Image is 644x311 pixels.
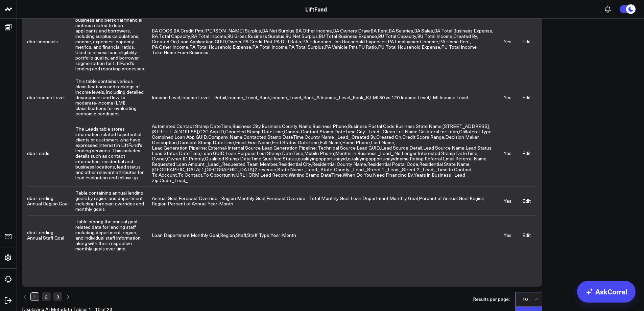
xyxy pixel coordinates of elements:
[500,8,516,75] td: Yes
[320,94,369,101] span: Income_Level_Rank_B
[191,33,227,39] span: ,
[178,195,265,201] span: Forecast Override - Region Monthly Goal
[425,155,455,162] span: ,
[262,145,356,151] span: Lead Generation Pipeline: Technical Source
[191,232,220,238] span: ,
[378,33,417,39] span: ,
[367,161,419,167] span: ,
[152,200,208,207] span: ,
[252,44,287,50] span: PA Total Income
[417,33,453,39] span: ,
[320,166,367,173] span: ,
[455,155,487,162] span: ,
[252,44,288,50] span: ,
[152,166,205,173] span: ,
[414,172,468,178] span: Years in Business _Lead_
[376,134,401,140] span: Created On
[357,128,382,135] span: City _Lead_
[227,33,285,39] span: ,
[419,128,458,135] span: Collateral for Loan
[178,139,234,146] span: Dormant Stamp DateTime
[466,145,493,151] span: ,
[371,27,389,34] span: ,
[199,128,225,135] span: ,
[335,150,393,156] span: Months in Business _Lead_
[152,94,181,101] span: ,
[247,232,270,238] span: ,
[262,27,294,34] span: BA Net Surplus
[577,281,636,303] a: AskCorral
[381,145,423,151] span: ,
[367,166,401,173] span: Street 1 _Lead_
[178,172,202,178] span: To Contact
[325,44,358,50] span: ,
[152,200,207,207] span: Region Percent of Annual
[273,38,301,45] span: PA DTI Ratio
[152,155,166,162] span: Owner
[227,38,242,45] span: ,
[205,166,258,173] span: [GEOGRAPHIC_DATA] 2
[152,38,178,45] span: ,
[152,44,189,50] span: ,
[152,38,177,45] span: Created On
[152,94,180,101] span: Income Level
[178,38,226,45] span: Loan Application GUID
[342,139,371,146] span: ,
[205,155,261,162] span: Qualified Stamp DateTime
[357,145,381,151] span: ,
[152,195,177,201] span: Annual Goal
[266,195,351,201] span: ,
[152,195,178,201] span: ,
[75,75,152,120] td: This table contains various classifications and rankings of income levels, including detailed des...
[459,128,492,135] span: Collateral Type
[27,215,75,255] td: dbo.Lending Annual Staff Goal
[470,195,484,201] span: Region
[53,292,62,301] a: Page 3
[522,38,531,45] a: Edit
[459,128,493,135] span: ,
[225,150,256,156] span: Loan Purpose
[522,94,531,101] a: Edit
[75,120,152,186] td: The Leads table stores information related to potential clients or customers who have expressed i...
[65,292,71,301] a: Next page
[227,38,241,45] span: Owner
[378,44,441,50] span: ,
[262,155,297,162] span: Qualified Status
[271,94,319,101] span: Income_Level_Rank_A
[27,120,75,186] td: dbo.Leads
[235,139,246,146] span: Email
[417,33,452,39] span: BU Total Income
[259,166,277,173] span: ,
[402,166,436,173] span: Street 2 _Lead_
[152,49,208,55] span: Take Home From Business
[419,161,471,167] span: ,
[522,150,531,156] a: Edit
[419,195,470,201] span: ,
[285,33,318,39] span: BU Net Surplus
[152,139,178,146] span: ,
[189,155,205,162] span: ,
[348,123,396,129] span: ,
[227,33,284,39] span: BU Gross Business Surplus
[225,128,283,135] span: Canceled Stamp DateTime
[208,134,243,140] span: ,
[500,120,516,186] td: Yes
[343,172,413,178] span: When Do You Need Financing By
[235,139,247,146] span: ,
[242,38,272,45] span: PA Credit Pmt
[227,94,271,101] span: ,
[396,123,442,129] span: Business State Name
[262,123,312,129] span: ,
[266,195,350,201] span: Forecast Override - Total Monthly Goal
[236,232,246,238] span: Staff
[208,200,233,207] span: Year-Month
[333,27,371,34] span: ,
[152,145,262,151] span: ,
[522,198,531,204] a: Edit
[257,150,303,156] span: Lost Stamp DateTime
[298,155,347,162] span: qualifyingopportunityid
[295,27,332,34] span: BA Other Income
[455,155,486,162] span: Referral Name
[152,27,172,34] span: BA COGS
[262,155,298,162] span: ,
